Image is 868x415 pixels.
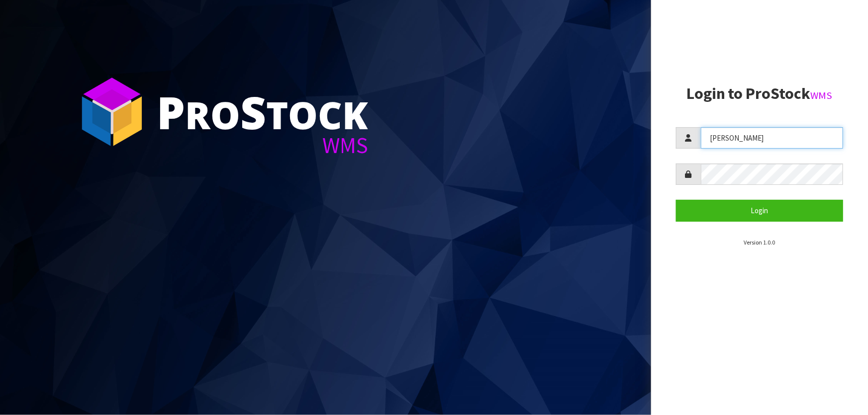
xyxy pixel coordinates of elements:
small: WMS [811,89,833,102]
h2: Login to ProStock [676,85,843,102]
small: Version 1.0.0 [744,239,775,246]
div: ro tock [157,89,368,134]
button: Login [676,200,843,221]
span: S [240,82,266,142]
span: P [157,82,185,142]
input: Username [701,127,843,149]
img: ProStock Cube [75,75,149,149]
div: WMS [157,134,368,157]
